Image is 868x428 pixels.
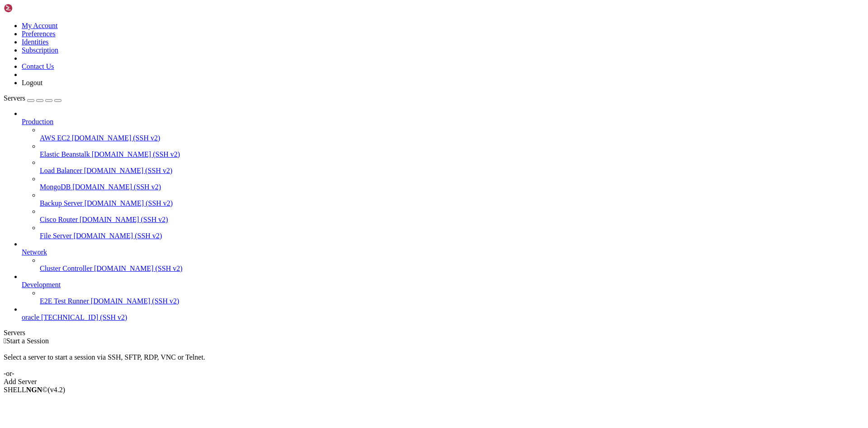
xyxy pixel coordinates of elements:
[4,337,6,345] span: 
[4,329,864,337] div: Servers
[22,313,864,322] a: oracle [TECHNICAL_ID] (SSH v2)
[4,345,864,378] div: Select a server to start a session via SSH, SFTP, RDP, VNC or Telnet. -or-
[22,38,49,46] a: Identities
[22,110,864,240] li: Production
[22,240,864,273] li: Network
[40,289,864,305] li: E2E Test Runner [DOMAIN_NAME] (SSH v2)
[40,232,864,240] a: File Server [DOMAIN_NAME] (SSH v2)
[40,183,71,191] span: MongoDB
[40,216,78,223] span: Cisco Router
[4,386,65,394] span: SHELL ©
[22,79,42,87] a: Logout
[40,134,864,142] a: AWS EC2 [DOMAIN_NAME] (SSH v2)
[40,207,864,224] li: Cisco Router [DOMAIN_NAME] (SSH v2)
[22,313,39,321] span: oracle
[40,167,864,175] a: Load Balancer [DOMAIN_NAME] (SSH v2)
[40,216,864,224] a: Cisco Router [DOMAIN_NAME] (SSH v2)
[40,264,864,273] a: Cluster Controller [DOMAIN_NAME] (SSH v2)
[91,297,179,305] span: [DOMAIN_NAME] (SSH v2)
[22,118,53,125] span: Production
[22,118,864,126] a: Production
[40,150,864,159] a: Elastic Beanstalk [DOMAIN_NAME] (SSH v2)
[40,126,864,142] li: AWS EC2 [DOMAIN_NAME] (SSH v2)
[26,386,42,394] b: NGN
[22,273,864,305] li: Development
[40,264,92,272] span: Cluster Controller
[72,134,160,142] span: [DOMAIN_NAME] (SSH v2)
[40,167,82,174] span: Load Balancer
[40,191,864,207] li: Backup Server [DOMAIN_NAME] (SSH v2)
[72,183,161,191] span: [DOMAIN_NAME] (SSH v2)
[40,232,72,240] span: File Server
[80,216,168,223] span: [DOMAIN_NAME] (SSH v2)
[40,297,864,305] a: E2E Test Runner [DOMAIN_NAME] (SSH v2)
[22,30,56,38] a: Preferences
[22,46,58,54] a: Subscription
[4,4,56,13] img: Shellngn
[40,256,864,273] li: Cluster Controller [DOMAIN_NAME] (SSH v2)
[40,175,864,191] li: MongoDB [DOMAIN_NAME] (SSH v2)
[22,248,47,256] span: Network
[40,199,864,207] a: Backup Server [DOMAIN_NAME] (SSH v2)
[41,313,127,321] span: [TECHNICAL_ID] (SSH v2)
[4,94,61,102] a: Servers
[40,297,89,305] span: E2E Test Runner
[4,94,25,102] span: Servers
[4,378,864,386] div: Add Server
[40,199,83,207] span: Backup Server
[22,305,864,322] li: oracle [TECHNICAL_ID] (SSH v2)
[22,281,61,289] span: Development
[22,63,54,70] a: Contact Us
[74,232,162,240] span: [DOMAIN_NAME] (SSH v2)
[85,199,173,207] span: [DOMAIN_NAME] (SSH v2)
[84,167,173,174] span: [DOMAIN_NAME] (SSH v2)
[40,142,864,159] li: Elastic Beanstalk [DOMAIN_NAME] (SSH v2)
[22,281,864,289] a: Development
[40,150,90,158] span: Elastic Beanstalk
[40,134,70,142] span: AWS EC2
[40,183,864,191] a: MongoDB [DOMAIN_NAME] (SSH v2)
[22,22,58,29] a: My Account
[92,150,180,158] span: [DOMAIN_NAME] (SSH v2)
[40,224,864,240] li: File Server [DOMAIN_NAME] (SSH v2)
[94,264,183,272] span: [DOMAIN_NAME] (SSH v2)
[40,159,864,175] li: Load Balancer [DOMAIN_NAME] (SSH v2)
[48,386,66,394] span: 4.2.0
[6,337,49,345] span: Start a Session
[22,248,864,256] a: Network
